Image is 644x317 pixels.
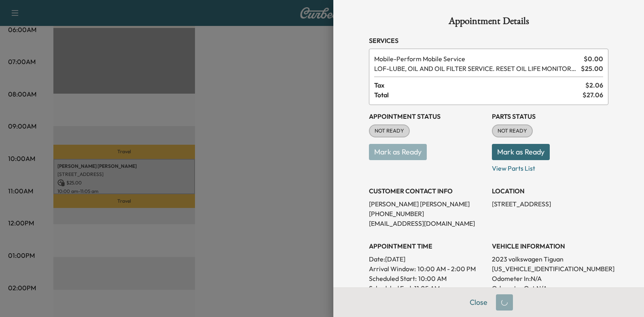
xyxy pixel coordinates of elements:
[492,111,608,121] h3: Parts Status
[492,199,608,209] p: [STREET_ADDRESS]
[492,283,608,293] p: Odometer Out: N/A
[464,294,493,311] button: Close
[492,274,608,283] p: Odometer In: N/A
[374,64,578,73] span: LUBE, OIL AND OIL FILTER SERVICE. RESET OIL LIFE MONITOR. HAZARDOUS WASTE FEE WILL BE APPLIED.
[370,127,409,135] span: NOT READY
[374,54,580,64] span: Perform Mobile Service
[584,54,603,64] span: $ 0.00
[369,199,485,209] p: [PERSON_NAME] [PERSON_NAME]
[492,186,608,196] h3: LOCATION
[585,80,603,90] span: $ 2.06
[369,264,485,274] p: Arrival Window:
[369,274,417,283] p: Scheduled Start:
[369,254,485,264] p: Date: [DATE]
[369,218,485,228] p: [EMAIL_ADDRESS][DOMAIN_NAME]
[581,64,603,73] span: $ 25.00
[374,90,583,100] span: Total
[369,283,413,293] p: Scheduled End:
[369,111,485,121] h3: Appointment Status
[369,209,485,218] p: [PHONE_NUMBER]
[374,80,585,90] span: Tax
[492,241,608,251] h3: VEHICLE INFORMATION
[493,127,532,135] span: NOT READY
[369,36,608,45] h3: Services
[417,264,476,274] span: 10:00 AM - 2:00 PM
[414,283,440,293] p: 11:05 AM
[418,274,447,283] p: 10:00 AM
[492,160,608,173] p: View Parts List
[369,16,608,29] h1: Appointment Details
[492,144,550,160] button: Mark as Ready
[369,241,485,251] h3: APPOINTMENT TIME
[492,264,608,274] p: [US_VEHICLE_IDENTIFICATION_NUMBER]
[492,254,608,264] p: 2023 volkswagen Tiguan
[583,90,603,100] span: $ 27.06
[369,186,485,196] h3: CUSTOMER CONTACT INFO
